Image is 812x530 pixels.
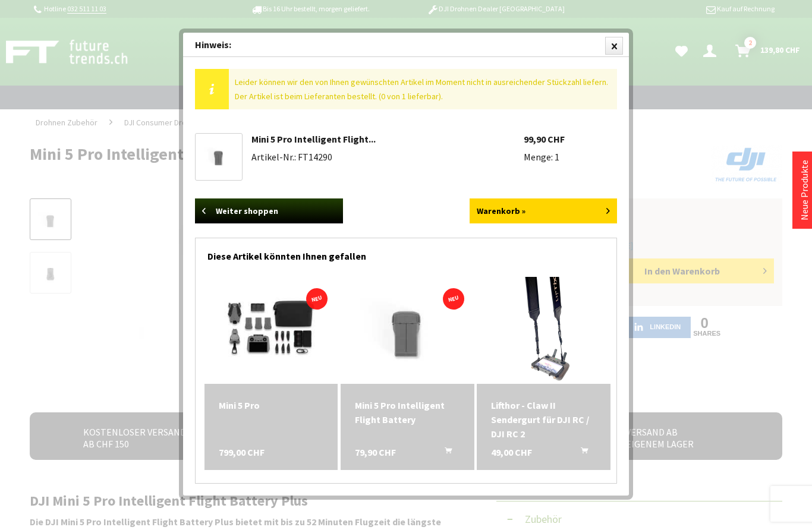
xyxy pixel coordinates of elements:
a: Mini 5 Pro Intelligent Flight Battery 79,90 CHF In den Warenkorb [355,398,460,427]
li: Menge: 1 [524,151,618,163]
div: Leider können wir den von Ihnen gewünschten Artikel im Moment nicht in ausreichender Stückzahl li... [229,69,617,109]
a: Neue Produkte [798,160,810,220]
img: Mini 5 Pro Intelligent Flight Battery Plus [199,143,239,170]
a: Warenkorb » [470,198,618,223]
span: 799,00 CHF [219,445,265,459]
a: Mini 5 Pro Intelligent Flight Battery Plus [199,137,239,177]
div: Lifthor - Claw II Sendergurt für DJI RC / DJI RC 2 [491,398,596,441]
span: 49,00 CHF [491,445,532,459]
button: In den Warenkorb [430,445,459,460]
button: In den Warenkorb [566,445,595,460]
div: Mini 5 Pro Intelligent Flight Battery [355,398,460,427]
a: Mini 5 Pro Intelligent Flight... [251,133,376,145]
div: Hinweis: [183,33,629,57]
li: 99,90 CHF [524,133,618,145]
div: Mini 5 Pro [219,398,324,412]
a: Weiter shoppen [195,198,343,223]
li: Artikel-Nr.: FT14290 [251,151,524,163]
a: Mini 5 Pro 799,00 CHF [219,398,324,412]
a: Lifthor - Claw II Sendergurt für DJI RC / DJI RC 2 49,00 CHF In den Warenkorb [491,398,596,441]
img: Mini 5 Pro Intelligent Flight Battery [341,286,474,375]
div: Diese Artikel könnten Ihnen gefallen [207,238,605,268]
span: 79,90 CHF [355,445,396,459]
img: Mini 5 Pro [204,286,338,375]
img: Lifthor - Claw II Sendergurt für DJI RC / DJI RC 2 [505,277,583,384]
